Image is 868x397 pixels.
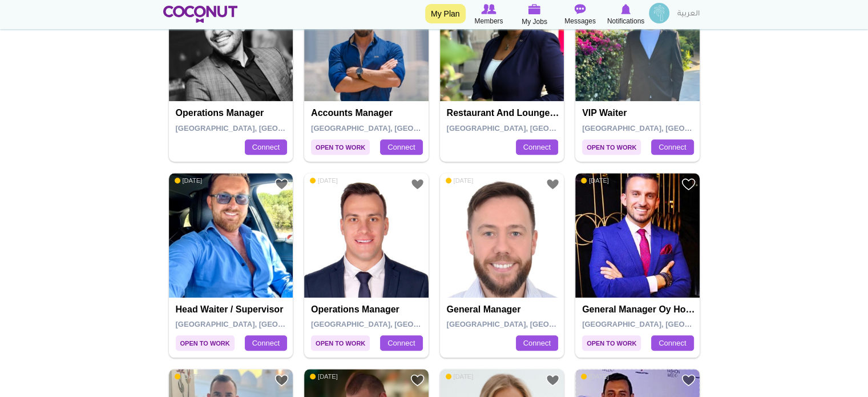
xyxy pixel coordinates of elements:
[380,335,422,351] a: Connect
[582,124,745,133] span: [GEOGRAPHIC_DATA], [GEOGRAPHIC_DATA]
[410,373,425,387] a: Add to Favourites
[176,124,338,133] span: [GEOGRAPHIC_DATA], [GEOGRAPHIC_DATA]
[175,372,203,380] span: [DATE]
[380,139,422,155] a: Connect
[447,304,560,315] h4: General Manager
[311,124,474,133] span: [GEOGRAPHIC_DATA], [GEOGRAPHIC_DATA]
[466,3,512,27] a: Browse Members Members
[581,372,609,380] span: [DATE]
[582,320,745,328] span: [GEOGRAPHIC_DATA], [GEOGRAPHIC_DATA]
[582,335,641,351] span: Open to Work
[582,139,641,155] span: Open to Work
[512,3,558,27] a: My Jobs My Jobs
[176,108,289,118] h4: Operations manager
[522,16,547,27] span: My Jobs
[681,373,696,387] a: Add to Favourites
[311,108,425,118] h4: Accounts Manager
[607,15,644,27] span: Notifications
[310,372,338,380] span: [DATE]
[581,177,609,185] span: [DATE]
[564,15,596,27] span: Messages
[447,124,609,133] span: [GEOGRAPHIC_DATA], [GEOGRAPHIC_DATA]
[558,3,603,27] a: Messages Messages
[311,335,370,351] span: Open to Work
[447,320,609,328] span: [GEOGRAPHIC_DATA], [GEOGRAPHIC_DATA]
[310,177,338,185] span: [DATE]
[410,177,425,191] a: Add to Favourites
[516,335,558,351] a: Connect
[245,139,287,155] a: Connect
[176,335,235,351] span: Open to Work
[311,304,425,315] h4: Operations manager
[474,15,503,27] span: Members
[621,4,631,14] img: Notifications
[176,320,338,328] span: [GEOGRAPHIC_DATA], [GEOGRAPHIC_DATA]
[446,372,474,380] span: [DATE]
[245,335,287,351] a: Connect
[546,177,560,191] a: Add to Favourites
[603,3,649,27] a: Notifications Notifications
[672,3,705,26] a: العربية
[163,6,238,23] img: Home
[311,320,474,328] span: [GEOGRAPHIC_DATA], [GEOGRAPHIC_DATA]
[575,4,586,14] img: Messages
[481,4,496,14] img: Browse Members
[176,304,289,315] h4: Head waiter / supervisor
[651,335,693,351] a: Connect
[175,177,203,185] span: [DATE]
[681,177,696,191] a: Add to Favourites
[528,4,541,14] img: My Jobs
[582,304,696,315] h4: General Manager oy Hospitality
[311,139,370,155] span: Open to Work
[582,108,696,118] h4: VIP waiter
[425,4,466,23] a: My Plan
[546,373,560,387] a: Add to Favourites
[651,139,693,155] a: Connect
[516,139,558,155] a: Connect
[274,373,289,387] a: Add to Favourites
[446,177,474,185] span: [DATE]
[447,108,560,118] h4: Restaurant and Lounge Manager
[274,177,289,191] a: Add to Favourites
